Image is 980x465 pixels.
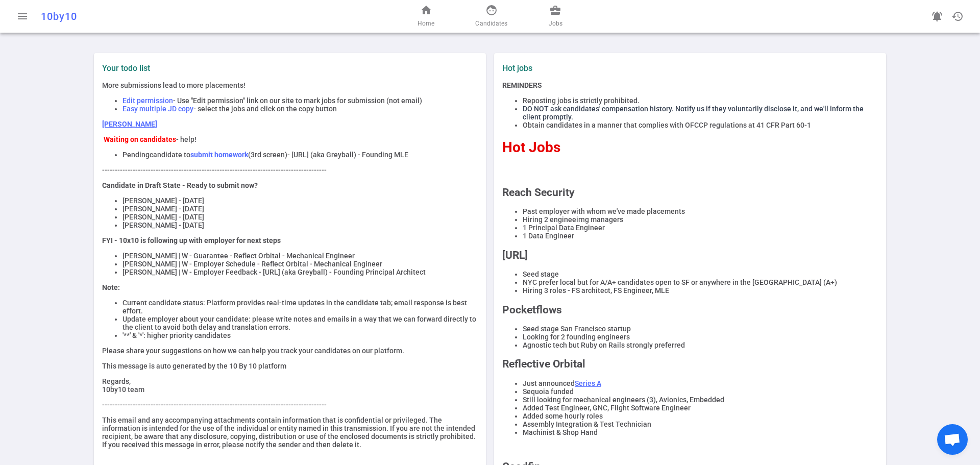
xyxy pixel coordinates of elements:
[122,96,173,105] span: Edit permission
[102,81,246,89] span: More submissions lead to more placements!
[523,121,878,129] li: Obtain candidates in a manner that complies with OFCCP regulations at 41 CFR Part 60-1
[523,396,878,404] li: Still looking for mechanical engineers (3), Avionics, Embedded
[287,151,408,159] span: - [URL] (aka Greyball) - Founding MLE
[102,166,478,174] p: ----------------------------------------------------------------------------------------
[523,387,878,396] li: Sequoia funded
[523,379,878,387] li: Just announced
[523,207,878,215] li: Past employer with whom we've made placements
[12,6,33,27] button: Open menu
[102,416,478,449] p: This email and any accompanying attachments contain information that is confidential or privilege...
[475,18,507,29] span: Candidates
[523,325,878,333] li: Seed stage San Francisco startup
[122,331,478,339] li: '**' & '*': higher priority candidates
[931,10,943,22] span: notifications_active
[523,412,878,420] li: Added some hourly roles
[248,151,287,159] span: (3rd screen)
[122,315,478,331] li: Update employer about your candidate: please write notes and emails in a way that we can forward ...
[193,105,337,113] span: - select the jobs and click on the copy button
[523,278,878,286] li: NYC prefer local but for A/A+ candidates open to SF or anywhere in the [GEOGRAPHIC_DATA] (A+)
[173,96,422,105] span: - Use "Edit permission" link on our site to mark jobs for submission (not email)
[122,205,478,213] li: [PERSON_NAME] - [DATE]
[523,215,878,224] li: Hiring 2 engineeirng managers
[523,333,878,341] li: Looking for 2 founding engineers
[523,224,878,232] li: 1 Principal Data Engineer
[104,135,176,143] strong: Waiting on candidates
[122,105,193,113] span: Easy multiple JD copy
[502,186,878,199] h2: Reach Security
[122,268,478,276] li: [PERSON_NAME] | W - Employer Feedback - [URL] (aka Greyball) - Founding Principal Architect
[418,18,434,29] span: Home
[190,151,248,159] strong: submit homework
[523,105,864,121] span: DO NOT ask candidates' compensation history. Notify us if they voluntarily disclose it, and we'll...
[420,4,432,16] span: home
[150,151,190,159] span: candidate to
[502,304,878,316] h2: Pocketflows
[523,404,878,412] li: Added Test Engineer, GNC, Flight Software Engineer
[102,362,478,370] p: This message is auto generated by the 10 By 10 platform
[102,377,478,394] p: Regards, 10by10 team
[122,221,478,229] li: [PERSON_NAME] - [DATE]
[102,283,120,291] strong: Note:
[475,4,507,29] a: Candidates
[122,197,478,205] li: [PERSON_NAME] - [DATE]
[485,4,498,16] span: face
[927,6,947,27] a: Go to see announcements
[122,151,150,159] span: Pending
[502,358,878,370] h2: Reflective Orbital
[502,249,878,261] h2: [URL]
[102,63,478,73] label: Your todo list
[16,10,29,22] span: menu
[951,10,964,22] span: history
[41,10,323,22] div: 10by10
[523,420,878,428] li: Assembly Integration & Test Technician
[523,96,878,105] li: Reposting jobs is strictly prohibited.
[523,270,878,278] li: Seed stage
[575,379,601,387] a: Series A
[947,6,968,27] button: Open history
[502,81,542,89] strong: REMINDERS
[523,428,878,436] li: Machinist & Shop Hand
[102,347,478,355] p: Please share your suggestions on how we can help you track your candidates on our platform.
[102,236,281,244] strong: FYI - 10x10 is following up with employer for next steps
[102,401,478,409] p: ----------------------------------------------------------------------------------------
[523,286,878,295] li: Hiring 3 roles - FS architect, FS Engineer, MLE
[176,135,197,143] span: - help!
[102,120,157,128] a: [PERSON_NAME]
[122,213,478,221] li: [PERSON_NAME] - [DATE]
[937,424,968,455] a: Open chat
[523,341,878,349] li: Agnostic tech but Ruby on Rails strongly preferred
[549,4,561,16] span: business_center
[523,232,878,240] li: 1 Data Engineer
[502,63,686,73] label: Hot jobs
[549,4,562,29] a: Jobs
[122,299,478,315] li: Current candidate status: Platform provides real-time updates in the candidate tab; email respons...
[418,4,434,29] a: Home
[549,18,562,29] span: Jobs
[122,252,478,260] li: [PERSON_NAME] | W - Guarantee - Reflect Orbital - Mechanical Engineer
[502,139,560,156] span: Hot Jobs
[122,260,478,268] li: [PERSON_NAME] | W - Employer Schedule - Reflect Orbital - Mechanical Engineer
[102,181,258,189] strong: Candidate in Draft State - Ready to submit now?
